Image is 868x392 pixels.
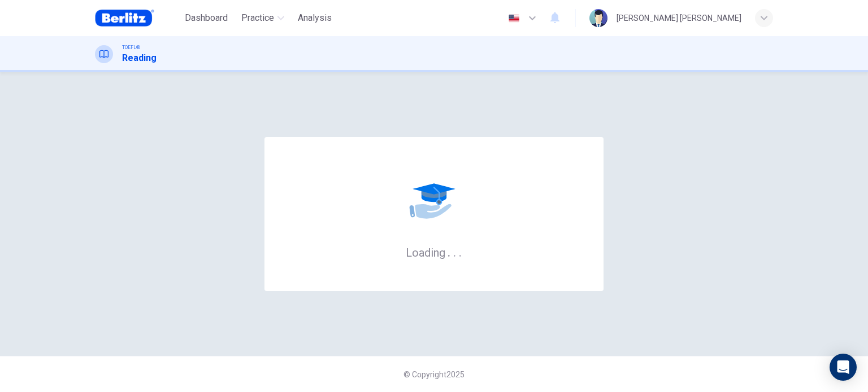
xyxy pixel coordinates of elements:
span: Practice [241,11,274,25]
span: TOEFL® [122,43,140,51]
img: en [507,14,521,23]
span: © Copyright 2025 [403,370,465,379]
img: Berlitz Brasil logo [95,7,154,29]
button: Dashboard [180,8,232,28]
div: Open Intercom Messenger [830,354,857,381]
h6: Loading [406,245,462,259]
h6: . [458,242,462,261]
h6: . [453,242,457,261]
div: [PERSON_NAME] [PERSON_NAME] [617,11,741,25]
a: Berlitz Brasil logo [95,7,180,29]
button: Practice [237,8,289,28]
button: Analysis [293,8,336,28]
h6: . [447,242,451,261]
h1: Reading [122,51,157,65]
img: Profile picture [589,9,607,27]
span: Dashboard [185,11,228,25]
span: Analysis [298,11,332,25]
